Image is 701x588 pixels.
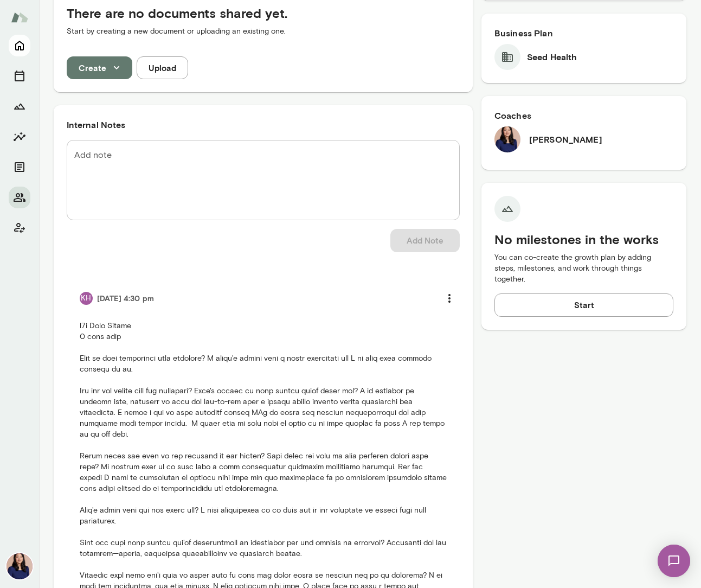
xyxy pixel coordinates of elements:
[494,252,674,285] p: You can co-create the growth plan by adding steps, milestones, and work through things together.
[9,35,30,56] button: Home
[494,293,674,316] button: Start
[97,293,154,304] h6: [DATE] 4:30 pm
[494,109,674,122] h6: Coaches
[80,292,93,305] div: KH
[529,133,602,146] h6: [PERSON_NAME]
[9,95,30,117] button: Growth Plan
[9,187,30,208] button: Members
[438,287,461,310] button: more
[67,4,460,22] h5: There are no documents shared yet.
[67,26,460,37] p: Start by creating a new document or uploading an existing one.
[494,126,520,152] img: Leah Kim
[494,27,674,40] h6: Business Plan
[67,118,460,131] h6: Internal Notes
[9,156,30,178] button: Documents
[11,7,28,28] img: Mento
[494,231,674,248] h5: No milestones in the works
[9,217,30,239] button: Client app
[137,56,188,79] button: Upload
[9,65,30,87] button: Sessions
[7,553,33,579] img: Leah Kim
[67,56,132,79] button: Create
[9,126,30,148] button: Insights
[527,50,577,63] h6: Seed Health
